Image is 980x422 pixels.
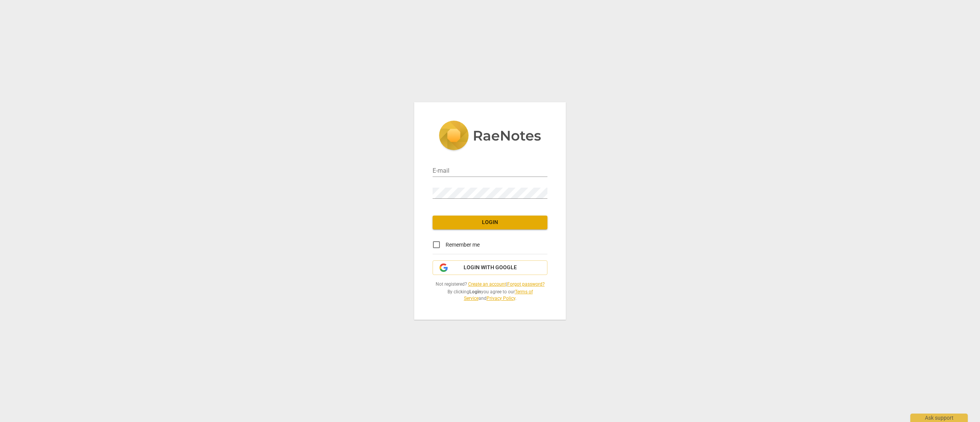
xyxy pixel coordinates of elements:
button: Login [433,216,547,229]
button: Login with Google [433,260,547,275]
span: Remember me [446,241,480,249]
span: By clicking you agree to our and . [433,289,547,301]
span: Not registered? | [433,281,547,288]
div: Ask support [910,414,968,422]
b: Login [469,289,481,294]
span: Login [439,219,541,226]
a: Privacy Policy [487,296,515,301]
img: 5ac2273c67554f335776073100b6d88f.svg [439,121,541,152]
a: Forgot password? [507,281,545,287]
span: Login with Google [464,264,517,272]
a: Terms of Service [464,289,533,301]
a: Create an account [468,281,506,287]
